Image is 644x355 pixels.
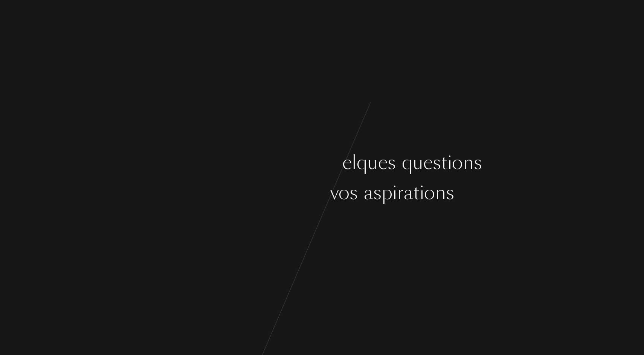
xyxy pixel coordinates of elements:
div: e [342,148,352,177]
div: o [230,178,241,207]
div: i [447,148,452,177]
div: g [255,178,266,207]
div: o [266,178,277,207]
div: s [373,178,382,207]
div: o [177,148,188,177]
div: l [352,148,357,177]
div: û [277,178,288,207]
div: s [294,178,302,207]
div: o [339,178,349,207]
div: t [441,148,447,177]
div: q [402,148,413,177]
div: e [308,178,318,207]
div: e [423,148,433,177]
div: n [232,148,243,177]
div: p [382,178,392,207]
div: o [252,148,262,177]
div: r [209,178,216,207]
div: t [413,178,420,207]
div: s [273,148,282,177]
div: e [222,148,232,177]
div: u [198,178,209,207]
div: i [420,178,424,207]
div: a [404,178,413,207]
div: ç [243,148,252,177]
div: t [318,178,324,207]
div: a [364,178,373,207]
div: q [357,148,368,177]
div: t [288,178,294,207]
div: a [299,148,308,177]
div: p [288,148,299,177]
div: m [205,148,222,177]
div: i [392,178,397,207]
div: C [162,148,177,177]
div: s [433,148,441,177]
div: n [262,148,273,177]
div: o [452,148,463,177]
div: s [241,178,249,207]
div: s [190,178,198,207]
div: r [308,148,315,177]
div: m [188,148,205,177]
div: s [388,148,396,177]
div: s [446,178,454,207]
div: s [474,148,482,177]
div: n [435,178,446,207]
div: o [424,178,435,207]
div: v [330,178,339,207]
div: u [368,148,378,177]
div: q [321,148,332,177]
div: r [397,178,404,207]
div: s [349,178,358,207]
div: n [463,148,474,177]
div: e [378,148,388,177]
div: u [413,148,423,177]
div: v [222,178,230,207]
div: u [332,148,342,177]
